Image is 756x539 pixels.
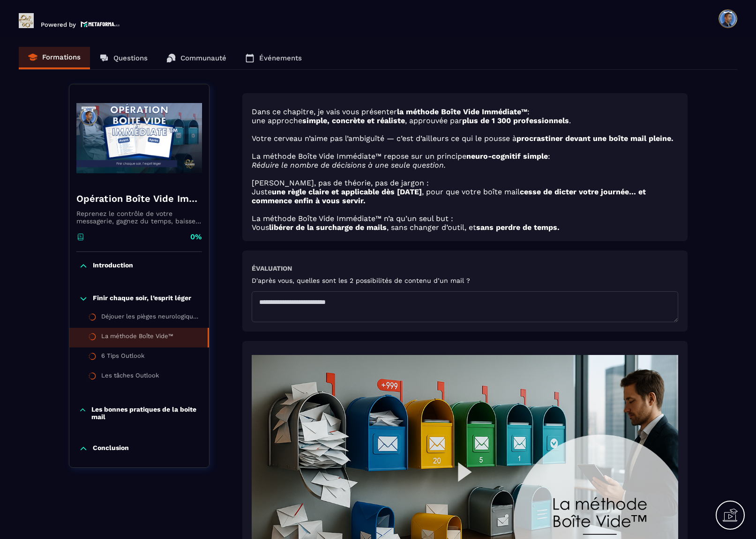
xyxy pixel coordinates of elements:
[93,294,191,303] p: Finir chaque soir, l’esprit léger
[397,107,527,116] strong: la méthode Boîte Vide Immédiate™
[101,372,159,382] div: Les tâches Outlook
[101,352,144,362] div: 6 Tips Outlook
[252,152,678,161] p: La méthode Boîte Vide Immédiate™ repose sur un principe :
[252,265,292,272] h6: Évaluation
[302,116,405,125] strong: simple, concrète et réaliste
[476,223,560,232] strong: sans perdre de temps.
[41,21,76,28] p: Powered by
[252,134,678,143] p: Votre cerveau n’aime pas l’ambiguïté — c’est d’ailleurs ce qui le pousse à
[466,152,548,161] strong: neuro-cognitif simple
[190,232,202,242] p: 0%
[252,178,678,187] p: [PERSON_NAME], pas de théorie, pas de jargon :
[272,187,422,196] strong: une règle claire et applicable dès [DATE]
[81,20,120,28] img: logo
[252,223,678,232] p: Vous , sans changer d’outil, et
[252,187,678,205] p: Juste , pour que votre boîte mail
[76,210,202,225] p: Reprenez le contrôle de votre messagerie, gagnez du temps, baissez la charge mentale. Moins d’int...
[516,134,674,143] strong: procrastiner devant une boîte mail pleine.
[252,116,678,125] p: une approche , approuvée par .
[76,192,202,205] h4: Opération Boîte Vide Immédiate™ (OBI)
[462,116,569,125] strong: plus de 1 300 professionnels
[252,107,678,116] p: Dans ce chapitre, je vais vous présenter :
[252,214,678,223] p: La méthode Boîte Vide Immédiate™ n’a qu’un seul but :
[269,223,387,232] strong: libérer de la surcharge de mails
[91,406,199,421] p: Les bonnes pratiques de la boite mail
[101,313,200,323] div: Déjouer les pièges neurologiques des alertes
[76,91,202,185] img: banner
[252,161,446,170] em: Réduire le nombre de décisions à une seule question.
[252,277,470,284] h5: D'après vous, quelles sont les 2 possibilités de contenu d’un mail ?
[19,13,34,28] img: logo-branding
[93,444,129,453] p: Conclusion
[93,261,133,271] p: Introduction
[252,187,646,205] strong: cesse de dicter votre journée… et commence enfin à vous servir.
[101,332,173,343] div: La méthode Boîte Vide™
